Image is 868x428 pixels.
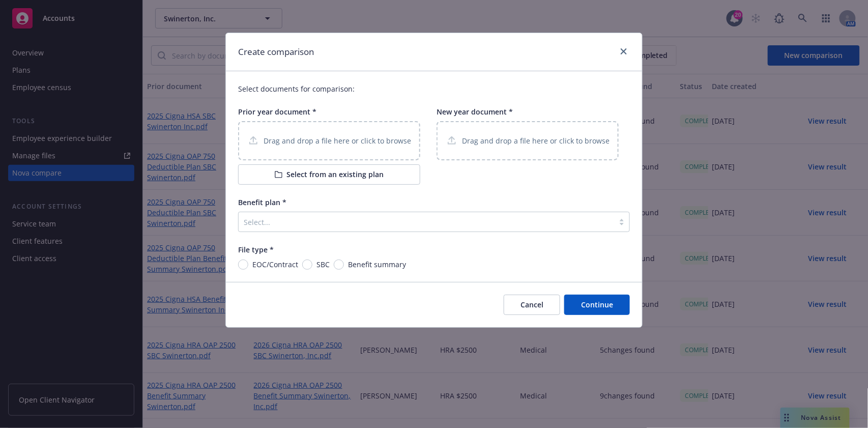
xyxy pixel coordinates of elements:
[238,83,630,94] p: Select documents for comparison:
[238,107,316,117] span: Prior year document *
[564,295,630,315] button: Continue
[238,260,248,270] input: EOC/Contract
[238,121,420,160] div: Drag and drop a file here or click to browse
[437,121,619,160] div: Drag and drop a file here or click to browse
[238,245,274,254] span: File type *
[316,259,330,270] span: SBC
[238,45,314,59] h1: Create comparison
[348,259,406,270] span: Benefit summary
[437,107,513,117] span: New year document *
[264,135,411,146] p: Drag and drop a file here or click to browse
[238,164,420,185] button: Select from an existing plan
[618,45,630,58] a: close
[252,259,298,270] span: EOC/Contract
[302,260,312,270] input: SBC
[462,135,610,146] p: Drag and drop a file here or click to browse
[238,197,286,207] span: Benefit plan *
[504,295,560,315] button: Cancel
[334,260,344,270] input: Benefit summary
